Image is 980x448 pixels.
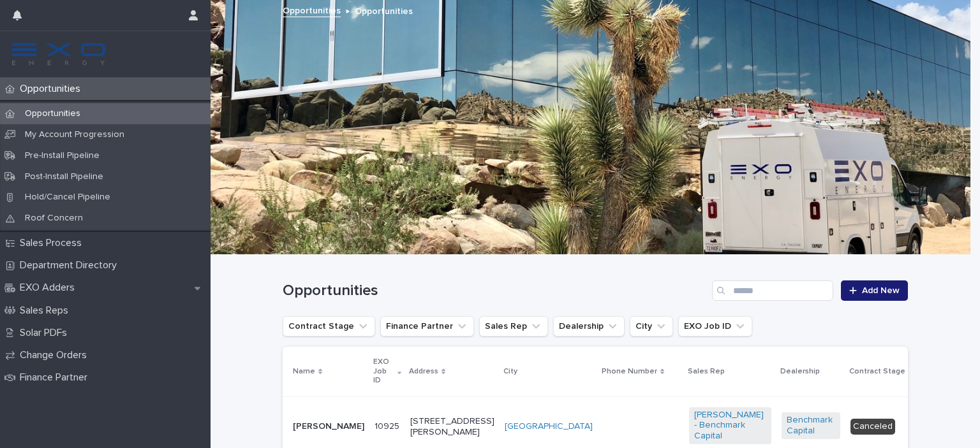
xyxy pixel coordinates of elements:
[293,421,364,432] p: [PERSON_NAME]
[678,316,752,336] button: EXO Job ID
[602,365,657,379] p: Phone Number
[355,3,413,17] p: Opportunities
[10,41,107,67] img: FKS5r6ZBThi8E5hshIGi
[780,365,820,379] p: Dealership
[15,259,127,271] p: Department Directory
[850,419,895,435] div: Canceled
[380,316,474,336] button: Finance Partner
[410,416,494,438] p: [STREET_ADDRESS][PERSON_NAME]
[15,213,93,224] p: Roof Concern
[15,237,92,249] p: Sales Process
[283,316,375,336] button: Contract Stage
[688,365,725,379] p: Sales Rep
[373,355,394,387] p: EXO Job ID
[409,365,438,379] p: Address
[553,316,625,336] button: Dealership
[694,410,766,442] a: [PERSON_NAME] - Benchmark Capital
[15,282,85,294] p: EXO Adders
[15,327,77,339] p: Solar PDFs
[505,421,593,432] a: [GEOGRAPHIC_DATA]
[15,108,91,119] p: Opportunities
[15,83,91,95] p: Opportunities
[15,349,97,361] p: Change Orders
[849,365,905,379] p: Contract Stage
[841,280,908,301] a: Add New
[15,129,135,140] p: My Account Progression
[293,365,315,379] p: Name
[283,3,341,17] a: Opportunities
[630,316,673,336] button: City
[479,316,548,336] button: Sales Rep
[862,286,900,295] span: Add New
[15,372,98,384] p: Finance Partner
[15,192,121,203] p: Hold/Cancel Pipeline
[375,419,402,432] p: 10925
[15,171,114,182] p: Post-Install Pipeline
[503,365,517,379] p: City
[712,280,833,301] input: Search
[283,282,707,300] h1: Opportunities
[15,305,78,317] p: Sales Reps
[15,150,110,161] p: Pre-Install Pipeline
[787,415,835,437] a: Benchmark Capital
